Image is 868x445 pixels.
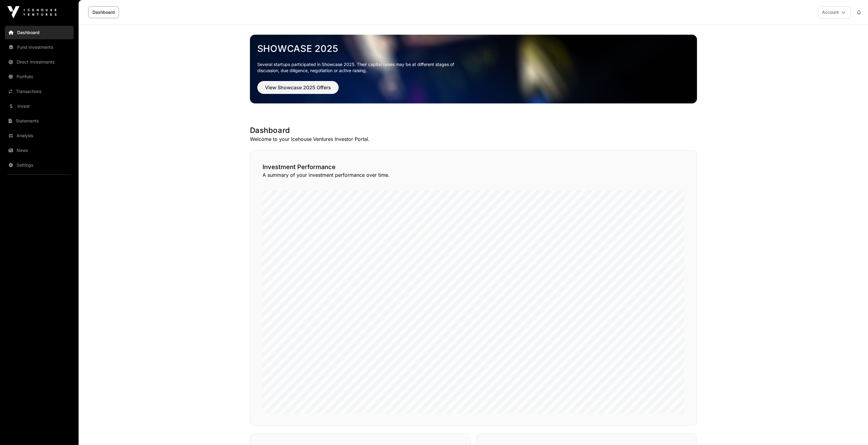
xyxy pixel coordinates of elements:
a: Statements [5,114,74,128]
a: News [5,144,74,157]
p: Several startups participated in Showcase 2025. Their capital raises may be at different stages o... [257,61,464,74]
a: Showcase 2025 [257,43,690,54]
a: Dashboard [5,26,74,39]
img: Icehouse Ventures Logo [7,6,56,18]
span: View Showcase 2025 Offers [265,84,331,91]
a: Dashboard [88,6,119,18]
a: Analysis [5,129,74,142]
a: Portfolio [5,70,74,83]
p: Welcome to your Icehouse Ventures Investor Portal. [250,135,697,143]
img: Showcase 2025 [250,35,697,103]
a: Fund Investments [5,41,74,54]
p: A summary of your investment performance over time. [263,171,684,179]
a: Settings [5,158,74,172]
a: Invest [5,99,74,113]
a: View Showcase 2025 Offers [257,87,339,93]
button: View Showcase 2025 Offers [257,81,339,94]
a: Transactions [5,85,74,98]
h1: Dashboard [250,126,697,135]
a: Direct Investments [5,55,74,69]
h2: Investment Performance [263,163,684,171]
button: Account [818,6,851,18]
